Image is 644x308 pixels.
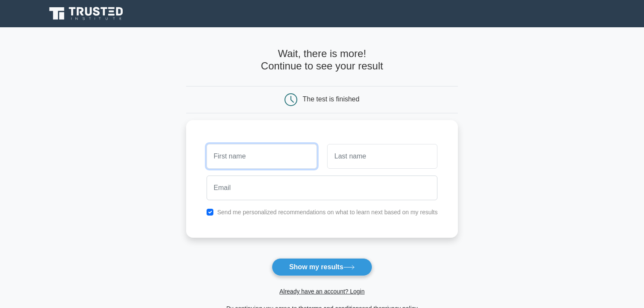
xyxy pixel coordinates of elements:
[186,48,458,72] h4: Wait, there is more! Continue to see your result
[217,209,438,216] label: Send me personalized recommendations on what to learn next based on my results
[279,288,365,295] a: Already have an account? Login
[207,176,438,200] input: Email
[303,95,359,103] div: The test is finished
[327,144,437,169] input: Last name
[207,144,317,169] input: First name
[272,258,372,276] button: Show my results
